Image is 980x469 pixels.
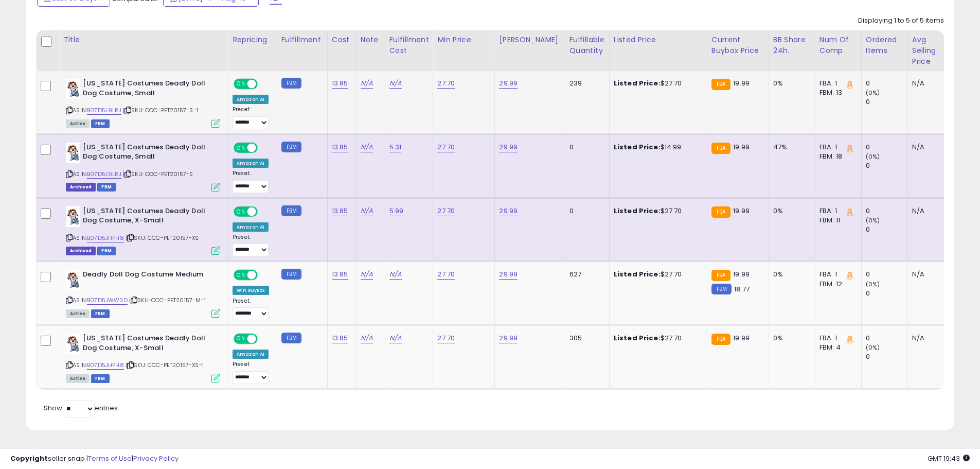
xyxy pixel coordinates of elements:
[866,280,880,288] small: (0%)
[66,309,90,318] span: All listings currently available for purchase on Amazon
[866,216,880,224] small: (0%)
[928,454,970,463] span: 2025-09-15 19:43 GMT
[499,34,560,45] div: [PERSON_NAME]
[866,289,907,298] div: 0
[281,34,323,45] div: Fulfillment
[233,234,269,257] div: Preset:
[133,454,179,463] a: Privacy Policy
[66,270,220,317] div: ASIN:
[83,270,208,282] b: Deadly Doll Dog Costume Medium
[233,106,269,129] div: Preset:
[819,334,853,343] div: FBA: 1
[233,298,269,321] div: Preset:
[281,333,301,343] small: FBM
[614,333,661,343] b: Listed Price:
[126,234,199,242] span: | SKU: CCC-PET20157-XS
[614,34,703,45] div: Listed Price
[233,95,269,104] div: Amazon AI
[733,333,750,343] span: 19.99
[389,78,402,89] a: N/A
[866,225,907,234] div: 0
[332,333,348,343] a: 13.85
[733,78,750,88] span: 19.99
[361,142,373,152] a: N/A
[614,142,661,152] b: Listed Price:
[499,78,518,89] a: 29.99
[866,34,903,56] div: Ordered Items
[332,206,348,216] a: 13.85
[614,206,661,216] b: Listed Price:
[361,206,373,216] a: N/A
[569,270,601,279] div: 627
[332,142,348,152] a: 13.85
[87,234,124,242] a: B07D5JHPH8
[912,34,950,67] div: Avg Selling Price
[256,271,273,280] span: OFF
[733,206,750,216] span: 19.99
[44,403,118,413] span: Show: entries
[437,78,455,89] a: 27.70
[866,79,907,88] div: 0
[912,270,946,279] div: N/A
[499,206,518,216] a: 29.99
[129,296,206,304] span: | SKU: CCC-PET20157-M-1
[773,334,807,343] div: 0%
[281,205,301,216] small: FBM
[123,106,198,114] span: | SKU: CCC-PET20157-S-1
[389,34,429,56] div: Fulfillment Cost
[66,270,80,290] img: 41L0yjA0MvL._SL40_.jpg
[91,309,110,318] span: FBM
[66,334,220,381] div: ASIN:
[235,271,247,280] span: ON
[819,343,853,352] div: FBM: 4
[614,334,699,343] div: $27.70
[912,143,946,152] div: N/A
[88,454,132,463] a: Terms of Use
[233,361,269,384] div: Preset:
[499,269,518,280] a: 29.99
[773,79,807,88] div: 0%
[819,216,853,225] div: FBM: 11
[123,170,193,178] span: | SKU: CCC-PET20157-S
[83,79,208,100] b: [US_STATE] Costumes Deadly Doll Dog Costume, Small
[866,343,880,352] small: (0%)
[569,334,601,343] div: 305
[569,143,601,152] div: 0
[819,79,853,88] div: FBA: 1
[83,206,208,228] b: [US_STATE] Costumes Deadly Doll Dog Costume, X-Small
[389,206,404,216] a: 5.99
[614,79,699,88] div: $27.70
[389,269,402,280] a: N/A
[866,352,907,361] div: 0
[711,206,730,218] small: FBA
[437,142,455,152] a: 27.70
[773,206,807,216] div: 0%
[866,89,880,97] small: (0%)
[91,374,110,383] span: FBM
[233,34,273,45] div: Repricing
[389,333,402,343] a: N/A
[711,79,730,90] small: FBA
[87,296,128,305] a: B07D5JWW3D
[97,247,116,255] span: FBM
[332,78,348,89] a: 13.85
[87,170,121,179] a: B07D5L9LRJ
[281,269,301,280] small: FBM
[866,97,907,107] div: 0
[437,333,455,343] a: 27.70
[711,270,730,281] small: FBA
[361,269,373,280] a: N/A
[126,361,204,369] span: | SKU: CCC-PET20157-XS-1
[66,79,220,127] div: ASIN:
[819,88,853,97] div: FBM: 13
[866,270,907,279] div: 0
[281,142,301,152] small: FBM
[866,143,907,152] div: 0
[614,269,661,279] b: Listed Price:
[819,152,853,161] div: FBM: 18
[235,143,247,152] span: ON
[614,78,661,88] b: Listed Price:
[332,269,348,280] a: 13.85
[866,161,907,170] div: 0
[711,143,730,154] small: FBA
